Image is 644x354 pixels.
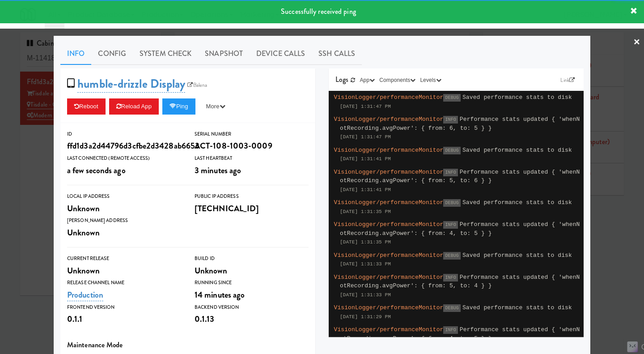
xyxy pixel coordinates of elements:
[418,76,443,85] button: Levels
[195,130,309,139] div: Serial Number
[67,263,181,278] div: Unknown
[340,187,391,192] span: [DATE] 1:31:41 PM
[334,252,444,259] span: VisionLogger/performanceMonitor
[443,274,458,281] span: INFO
[334,199,444,206] span: VisionLogger/performanceMonitor
[340,261,391,267] span: [DATE] 1:31:33 PM
[195,154,309,163] div: Last Heartbeat
[443,147,461,154] span: DEBUG
[185,81,209,90] a: Balena
[633,29,640,56] a: ×
[443,252,461,260] span: DEBUG
[340,169,580,184] span: Performance stats updated { 'whenNotRecording.avgPower': { from: 5, to: 6 } }
[67,278,181,287] div: Release Channel Name
[462,147,572,154] span: Saved performance stats to disk
[195,311,309,327] div: 0.1.13
[312,43,362,65] a: SSH Calls
[195,289,245,301] span: 14 minutes ago
[67,225,181,240] div: Unknown
[195,201,309,216] div: [TECHNICAL_ID]
[340,326,580,342] span: Performance stats updated { 'whenNotRecording.avgPower': { from: 4, to: 5 } }
[340,156,391,162] span: [DATE] 1:31:41 PM
[67,154,181,163] div: Last Connected (Remote Access)
[67,138,181,154] div: ffd1d3a2d44796d3cfbe2d3428ab6653
[195,164,241,176] span: 3 minutes ago
[67,311,181,327] div: 0.1.1
[334,147,444,154] span: VisionLogger/performanceMonitor
[340,221,580,237] span: Performance stats updated { 'whenNotRecording.avgPower': { from: 4, to: 5 } }
[67,164,126,176] span: a few seconds ago
[358,76,377,85] button: App
[281,6,356,17] span: Successfully received ping
[334,169,444,175] span: VisionLogger/performanceMonitor
[195,254,309,263] div: Build Id
[340,104,391,109] span: [DATE] 1:31:47 PM
[443,94,461,102] span: DEBUG
[334,94,444,101] span: VisionLogger/performanceMonitor
[377,76,418,85] button: Components
[334,326,444,333] span: VisionLogger/performanceMonitor
[340,274,580,290] span: Performance stats updated { 'whenNotRecording.avgPower': { from: 5, to: 4 } }
[198,43,250,65] a: Snapshot
[133,43,198,65] a: System Check
[334,304,444,311] span: VisionLogger/performanceMonitor
[67,130,181,139] div: ID
[60,43,91,65] a: Info
[340,116,580,132] span: Performance stats updated { 'whenNotRecording.avgPower': { from: 6, to: 5 } }
[67,303,181,312] div: Frontend Version
[199,98,233,115] button: More
[462,252,572,259] span: Saved performance stats to disk
[443,221,458,229] span: INFO
[195,138,309,154] div: ACT-108-1003-0009
[340,292,391,298] span: [DATE] 1:31:33 PM
[67,192,181,201] div: Local IP Address
[162,98,195,115] button: Ping
[67,201,181,216] div: Unknown
[340,134,391,140] span: [DATE] 1:31:47 PM
[558,76,577,85] a: Link
[335,74,348,85] span: Logs
[334,116,444,123] span: VisionLogger/performanceMonitor
[443,116,458,124] span: INFO
[91,43,133,65] a: Config
[443,199,461,207] span: DEBUG
[334,221,444,228] span: VisionLogger/performanceMonitor
[443,304,461,312] span: DEBUG
[67,98,106,115] button: Reboot
[195,278,309,287] div: Running Since
[67,289,103,301] a: Production
[67,254,181,263] div: Current Release
[195,263,309,278] div: Unknown
[462,199,572,206] span: Saved performance stats to disk
[67,340,123,350] span: Maintenance Mode
[340,314,391,320] span: [DATE] 1:31:29 PM
[462,94,572,101] span: Saved performance stats to disk
[195,303,309,312] div: Backend Version
[443,169,458,176] span: INFO
[67,216,181,225] div: [PERSON_NAME] Address
[340,239,391,245] span: [DATE] 1:31:35 PM
[443,326,458,334] span: INFO
[334,274,444,281] span: VisionLogger/performanceMonitor
[77,75,185,93] a: humble-drizzle Display
[340,209,391,214] span: [DATE] 1:31:35 PM
[462,304,572,311] span: Saved performance stats to disk
[109,98,159,115] button: Reload App
[195,192,309,201] div: Public IP Address
[250,43,312,65] a: Device Calls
